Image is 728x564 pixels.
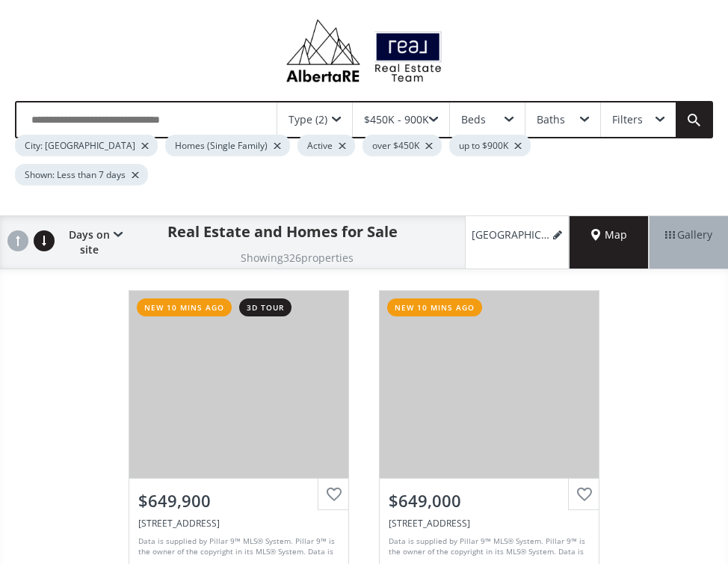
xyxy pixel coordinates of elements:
div: Active [297,135,355,156]
div: Gallery [649,216,728,269]
a: [GEOGRAPHIC_DATA], 450K - 900K [465,216,570,269]
div: Data is supplied by Pillar 9™ MLS® System. Pillar 9™ is the owner of the copyright in its MLS® Sy... [389,536,586,558]
div: Homes (Single Family) [165,135,290,156]
div: Filters [612,114,643,125]
span: [GEOGRAPHIC_DATA], 450K - 900K [472,227,550,242]
img: Logo [279,15,449,86]
div: Shown: Less than 7 days [15,164,148,186]
div: Baths [537,114,565,125]
h1: Real Estate and Homes for Sale [167,221,398,242]
div: up to $900K [449,135,531,156]
div: Data is supplied by Pillar 9™ MLS® System. Pillar 9™ is the owner of the copyright in its MLS® Sy... [138,536,336,558]
div: Beds [461,114,486,125]
div: 6556 Martingrove Drive NE, Calgary, AB T3J 2T3 [138,517,339,530]
div: Map [570,216,649,269]
div: $450K - 900K [364,114,429,125]
div: Type (2) [289,114,327,125]
div: $649,000 [389,489,590,512]
div: 67 Evansmeade Common NW, Calgary, AB T3P 1E7 [389,517,590,530]
span: Gallery [665,227,712,242]
div: over $450K [363,135,442,156]
h2: Showing 326 properties [241,252,354,263]
span: Map [591,227,627,242]
div: $649,900 [138,489,339,512]
div: Days on site [60,216,123,269]
div: City: [GEOGRAPHIC_DATA] [15,135,158,156]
